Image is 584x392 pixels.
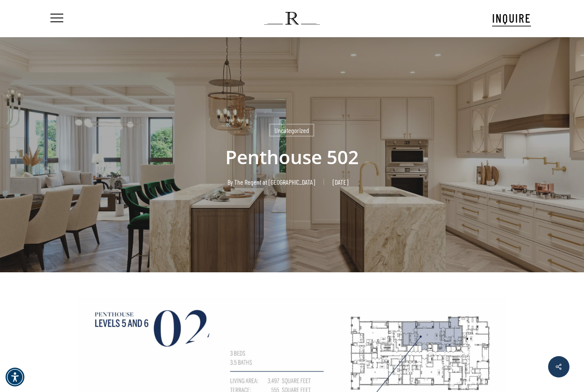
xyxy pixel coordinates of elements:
[492,11,531,25] span: INQUIRE
[6,368,24,386] div: Accessibility Menu
[492,10,531,27] a: INQUIRE
[234,178,315,186] a: The Regent at [GEOGRAPHIC_DATA]
[49,14,63,23] a: Navigation Menu
[264,12,319,25] img: The Regent
[78,137,506,177] h1: Penthouse 502
[227,179,233,185] span: By
[269,124,314,137] a: Uncategorized
[324,179,357,185] span: [DATE]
